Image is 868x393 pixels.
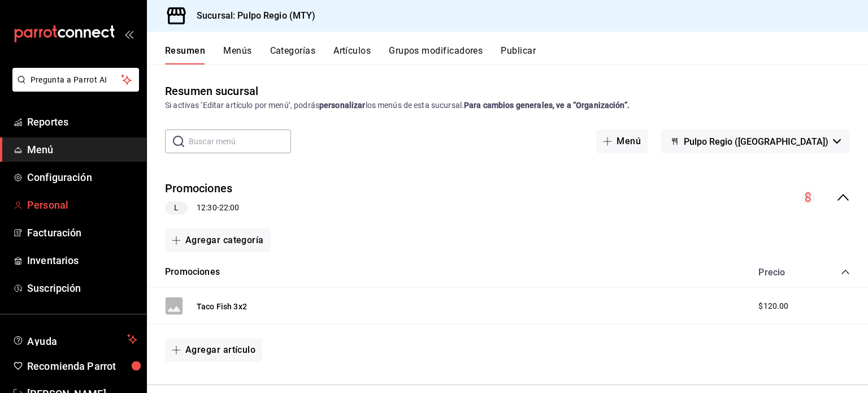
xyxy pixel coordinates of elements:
[684,136,828,147] span: Pulpo Regio ([GEOGRAPHIC_DATA])
[319,101,366,110] strong: personalizar
[27,332,123,346] span: Ayuda
[165,45,868,64] div: navigation tabs
[8,82,139,94] a: Pregunta a Parrot AI
[758,300,788,312] span: $120.00
[165,228,271,252] button: Agregar categoría
[27,170,137,185] span: Configuración
[197,301,247,312] button: Taco Fish 3x2
[27,114,137,129] span: Reportes
[165,338,262,362] button: Agregar artículo
[27,142,137,157] span: Menú
[27,280,137,296] span: Suscripción
[333,45,371,64] button: Artículos
[165,180,232,197] button: Promociones
[189,130,291,153] input: Buscar menú
[147,171,868,224] div: collapse-menu-row
[188,9,316,23] h3: Sucursal: Pulpo Regio (MTY)
[124,29,133,38] button: open_drawer_menu
[501,45,536,64] button: Publicar
[165,83,258,100] div: Resumen sucursal
[596,129,648,153] button: Menú
[27,225,137,240] span: Facturación
[27,197,137,213] span: Personal
[165,100,850,111] div: Si activas ‘Editar artículo por menú’, podrás los menús de esta sucursal.
[12,68,139,92] button: Pregunta a Parrot AI
[165,266,220,279] button: Promociones
[165,201,239,215] div: 12:30 - 22:00
[841,267,850,277] button: collapse-category-row
[747,267,819,278] div: Precio
[661,129,850,153] button: Pulpo Regio ([GEOGRAPHIC_DATA])
[270,45,316,64] button: Categorías
[165,45,205,64] button: Resumen
[27,359,137,374] span: Recomienda Parrot
[31,74,121,86] span: Pregunta a Parrot AI
[170,202,183,214] span: L
[389,45,483,64] button: Grupos modificadores
[223,45,251,64] button: Menús
[27,253,137,268] span: Inventarios
[464,101,630,110] strong: Para cambios generales, ve a “Organización”.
